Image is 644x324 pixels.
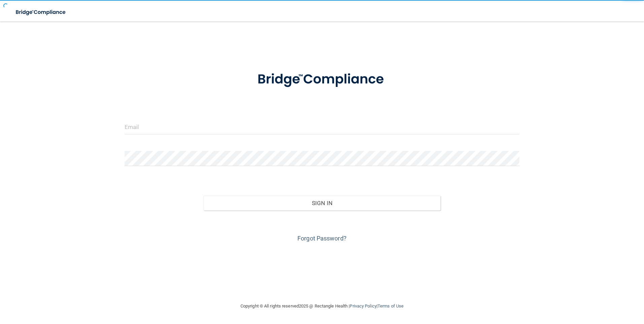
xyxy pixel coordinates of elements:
a: Forgot Password? [297,235,347,242]
input: Email [125,119,520,134]
button: Sign In [203,196,441,210]
a: Privacy Policy [350,303,376,309]
div: Copyright © All rights reserved 2025 @ Rectangle Health | | [199,295,445,317]
img: bridge_compliance_login_screen.278c3ca4.svg [244,62,400,97]
img: bridge_compliance_login_screen.278c3ca4.svg [10,5,72,19]
a: Terms of Use [378,303,404,309]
